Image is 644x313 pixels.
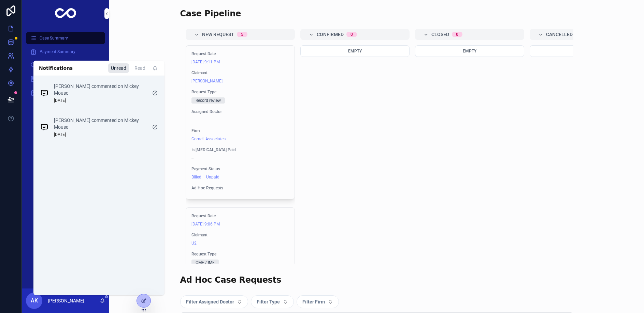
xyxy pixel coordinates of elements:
h1: Notifications [39,65,73,72]
h2: Case Pipeline [180,8,241,19]
span: Request Type [191,89,289,95]
span: Is [MEDICAL_DATA] Paid [191,147,289,153]
p: [DATE] [54,132,66,137]
a: Fee Schedule [26,87,105,99]
p: [DATE] [54,98,66,103]
p: [PERSON_NAME] [48,297,84,304]
img: Notification icon [40,89,48,97]
span: Request Date [191,213,289,219]
div: 0 [456,32,458,37]
span: AK [31,297,38,305]
span: -- [191,117,194,123]
span: Payment Status [191,166,289,172]
a: CaseLynx Experts [26,59,105,72]
span: Billed – Unpaid [191,174,289,180]
span: [PERSON_NAME] [191,78,289,84]
button: Select Button [297,295,339,308]
p: [PERSON_NAME] commented on Mickey Mouse [54,83,147,96]
span: Filter Firm [302,298,325,305]
span: Cancelled [546,31,573,38]
span: [DATE] 9:06 PM [191,221,289,227]
a: Request Date[DATE] 9:11 PMClaimant[PERSON_NAME]Request TypeRecord reviewAssigned Doctor--FirmCorn... [186,45,295,199]
span: Firm [191,128,289,134]
span: Closed [431,31,449,38]
span: Payment Summary [40,49,75,54]
button: Select Button [180,295,248,308]
div: Record review [196,97,221,104]
div: 0 [350,32,353,37]
span: Filter Assigned Doctor [186,298,234,305]
span: Assigned Doctor [191,109,289,114]
p: [PERSON_NAME] commented on Mickey Mouse [54,117,147,130]
div: Unread [108,63,129,73]
button: Select Button [251,295,294,308]
span: Request Type [191,251,289,257]
a: Calendar v2 [26,73,105,85]
div: 5 [241,32,243,37]
img: App logo [55,8,76,19]
div: CME / IME [196,260,215,266]
span: Ad Hoc Requests [191,185,289,191]
span: Empty [348,49,362,53]
span: Filter Type [257,298,280,305]
div: scrollable content [22,27,109,108]
span: New Request [202,31,234,38]
a: Payment Summary [26,46,105,58]
span: Claimant [191,70,289,76]
span: Case Summary [40,35,68,41]
h2: Ad Hoc Case Requests [180,275,282,286]
div: Read [132,63,148,73]
span: Confirmed [317,31,344,38]
span: Empty [463,49,476,53]
span: -- [191,155,194,161]
span: [DATE] 9:11 PM [191,59,289,65]
a: Case Summary [26,32,105,44]
a: Cornell Associates [191,136,226,142]
span: U2 [191,240,289,246]
img: Notification icon [40,123,48,131]
span: Request Date [191,51,289,57]
span: Claimant [191,232,289,238]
